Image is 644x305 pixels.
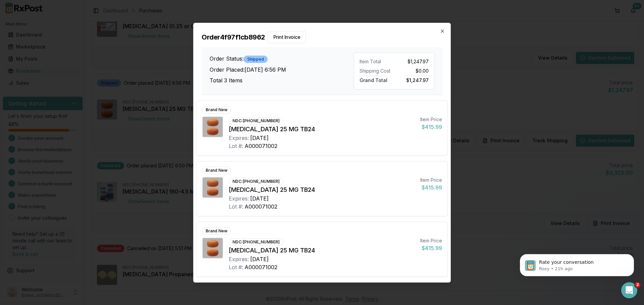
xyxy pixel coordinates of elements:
[210,55,354,63] h3: Order Status:
[397,68,429,74] div: $0.00
[621,282,637,298] iframe: Intercom live chat
[229,125,415,134] div: [MEDICAL_DATA] 25 MG TB24
[202,227,231,235] div: Brand New
[244,56,268,63] div: Shipped
[203,177,223,198] img: Myrbetriq 25 MG TB24
[229,203,243,211] div: Lot #:
[360,76,387,83] span: Grand Total
[250,195,269,203] div: [DATE]
[202,106,231,113] div: Brand New
[203,238,223,258] img: Myrbetriq 25 MG TB24
[229,246,415,255] div: [MEDICAL_DATA] 25 MG TB24
[229,134,249,142] div: Expires:
[229,263,243,271] div: Lot #:
[420,237,442,244] div: Item Price
[360,58,391,65] div: Item Total
[202,31,442,43] h2: Order 4f97f1cb8962
[229,238,283,246] div: NDC: [PHONE_NUMBER]
[203,117,223,137] img: Myrbetriq 25 MG TB24
[250,134,269,142] div: [DATE]
[210,66,354,74] h3: Order Placed: [DATE] 6:56 PM
[250,255,269,263] div: [DATE]
[510,240,644,287] iframe: Intercom notifications message
[210,76,354,84] h3: Total 3 Items
[229,185,415,195] div: [MEDICAL_DATA] 25 MG TB24
[397,58,429,65] div: $1,247.97
[420,123,442,131] div: $415.99
[229,255,249,263] div: Expires:
[229,178,283,185] div: NDC: [PHONE_NUMBER]
[229,195,249,203] div: Expires:
[229,142,243,150] div: Lot #:
[245,203,277,211] div: A000071002
[420,177,442,183] div: Item Price
[245,263,277,271] div: A000071002
[420,244,442,252] div: $415.99
[420,183,442,192] div: $415.99
[635,282,640,288] span: 2
[202,167,231,174] div: Brand New
[245,142,277,150] div: A000071002
[268,31,306,43] button: Print Invoice
[229,117,283,125] div: NDC: [PHONE_NUMBER]
[360,68,391,74] div: Shipping Cost
[406,76,429,83] span: $1,247.97
[420,116,442,123] div: Item Price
